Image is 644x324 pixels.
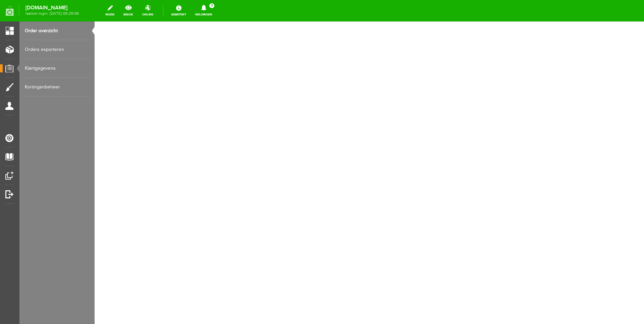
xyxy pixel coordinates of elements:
[25,21,89,40] a: Order overzicht
[209,3,214,8] span: 7
[25,40,89,59] a: Orders exporteren
[25,6,79,10] strong: [DOMAIN_NAME]
[101,3,118,18] a: wijzig
[25,78,89,96] a: Kortingenbeheer
[191,3,216,18] a: Meldingen7
[25,59,89,78] a: Klantgegevens
[119,3,137,18] a: bekijk
[138,3,157,18] a: online
[167,3,190,18] a: Assistent
[25,12,79,15] span: laatste login: [DATE] 09:29:08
